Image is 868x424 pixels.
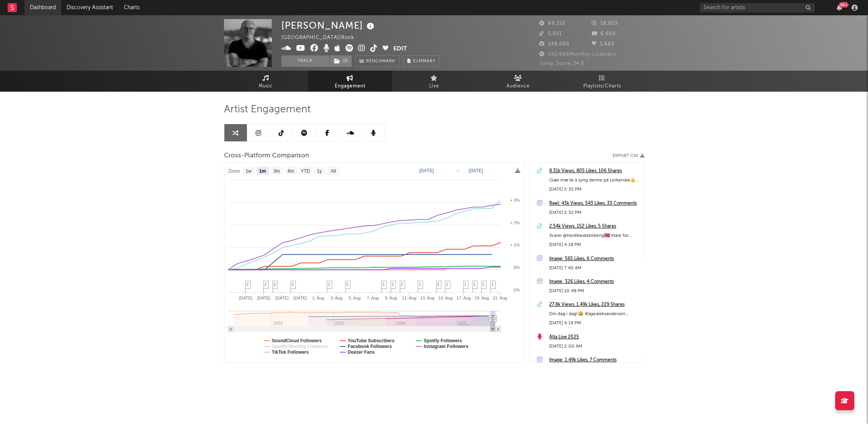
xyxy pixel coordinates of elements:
[438,296,452,300] text: 15. Aug
[272,344,328,349] text: Spotify Monthly Listeners
[259,82,273,91] span: Music
[549,277,640,286] a: Image: 326 Likes, 4 Comments
[482,282,485,286] span: 1
[510,243,520,247] text: + 1%
[403,55,440,67] button: Summary
[335,82,365,91] span: Engagement
[300,168,310,174] text: YTD
[474,282,476,286] span: 1
[281,19,376,32] div: [PERSON_NAME]
[539,52,616,57] span: 242,968 Monthly Listeners
[506,82,530,91] span: Audience
[385,296,397,300] text: 9. Aug
[393,44,407,54] button: Edit
[700,3,814,13] input: Search for artists
[456,168,460,173] text: →
[228,168,240,174] text: Zoom
[366,57,395,66] span: Benchmark
[413,59,435,63] span: Summary
[355,55,399,67] a: Benchmark
[549,319,640,328] div: [DATE] 4:19 PM
[492,282,494,286] span: 1
[592,31,616,36] span: 6,660
[275,296,289,300] text: [DATE]
[293,296,307,300] text: [DATE]
[273,168,280,174] text: 3m
[402,296,416,300] text: 11. Aug
[456,296,471,300] text: 17. Aug
[549,300,640,309] a: 27.8k Views, 1.49k Likes, 229 Shares
[437,282,440,286] span: 2
[330,296,342,300] text: 3. Aug
[347,344,392,349] text: Facebook Followers
[367,296,378,300] text: 7. Aug
[392,282,394,286] span: 1
[224,71,308,92] a: Music
[224,105,311,114] span: Artist Engagement
[419,168,434,173] text: [DATE]
[328,282,330,286] span: 1
[549,185,640,194] div: [DATE] 5:35 PM
[257,296,270,300] text: [DATE]
[549,231,640,240] div: Svarer @heidibeateblikeng🇧🇻 Klare for Lerkendal?😮‍💨 #ågealeksandersen #lerkendal #konsert
[560,71,644,92] a: Playlists/Charts
[539,31,562,36] span: 5,821
[245,168,251,174] text: 1w
[287,168,294,174] text: 6m
[592,42,614,47] span: 1,663
[274,282,276,286] span: 2
[549,286,640,296] div: [DATE] 10:49 PM
[549,333,640,342] a: Alta Live 2025
[281,33,363,42] div: [GEOGRAPHIC_DATA] | Rock
[308,71,392,92] a: Engagement
[549,222,640,231] a: 2.54k Views, 152 Likes, 5 Shares
[349,296,360,300] text: 5. Aug
[347,350,375,355] text: Deezer Fans
[539,61,584,66] span: Jump Score: 34.8
[837,5,842,11] button: 99+
[549,199,640,208] a: Reel: 43k Views, 543 Likes, 33 Comments
[549,356,640,365] a: Image: 1.49k Likes, 7 Comments
[592,21,618,26] span: 18,053
[401,282,403,286] span: 2
[583,82,621,91] span: Playlists/Charts
[549,208,640,217] div: [DATE] 2:32 PM
[423,344,468,349] text: Instagram Followers
[510,220,520,225] text: + 2%
[420,296,434,300] text: 13. Aug
[429,82,439,91] span: Live
[514,265,520,270] text: 0%
[474,296,488,300] text: 19. Aug
[493,296,507,300] text: 21. Aug
[312,296,324,300] text: 1. Aug
[549,342,640,351] div: [DATE] 2:00 AM
[549,254,640,264] a: Image: 565 Likes, 6 Comments
[281,55,329,67] button: Track
[549,167,640,176] a: 8.31k Views, 805 Likes, 106 Shares
[317,168,322,174] text: 1y
[549,309,640,319] div: Din dag i dag!😄 #ågealeksandersen #mindag #dindag #voldsløkka #konsert
[292,282,294,286] span: 3
[331,168,336,174] text: All
[419,282,421,286] span: 1
[392,71,476,92] a: Live
[613,154,644,158] button: Export CSV
[346,282,349,286] span: 2
[347,338,394,343] text: YouTube Subscribers
[264,282,267,286] span: 2
[549,240,640,249] div: [DATE] 4:18 PM
[224,151,309,160] span: Cross-Platform Comparison
[839,2,849,8] div: 99 +
[329,55,352,67] button: (3)
[272,338,322,343] text: SoundCloud Followers
[539,42,569,47] span: 148,000
[272,350,309,355] text: TikTok Followers
[510,198,520,202] text: + 3%
[423,338,462,343] text: Spotify Followers
[259,168,266,174] text: 1m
